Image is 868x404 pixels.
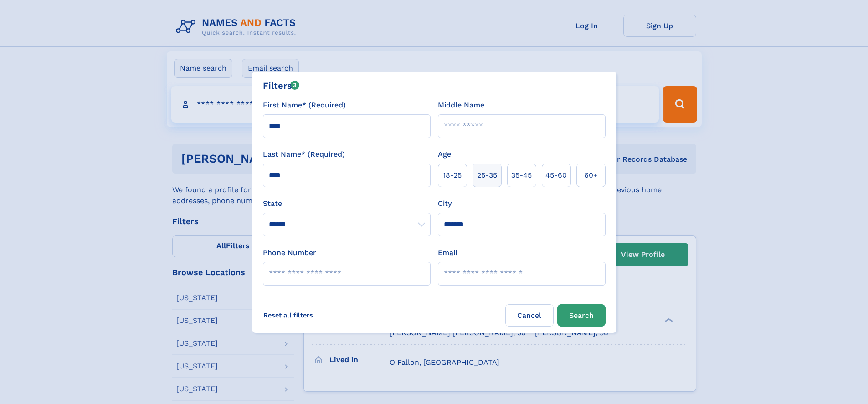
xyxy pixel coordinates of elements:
span: 60+ [584,170,598,181]
label: Phone Number [263,247,316,258]
label: Age [438,149,451,160]
button: Search [557,304,606,327]
label: First Name* (Required) [263,100,346,111]
label: State [263,198,431,209]
label: Middle Name [438,100,484,111]
label: City [438,198,452,209]
div: Filters [263,79,300,92]
span: 45‑60 [545,170,567,181]
span: 18‑25 [443,170,462,181]
label: Email [438,247,457,258]
span: 35‑45 [511,170,532,181]
label: Last Name* (Required) [263,149,345,160]
label: Reset all filters [257,304,319,326]
span: 25‑35 [477,170,497,181]
label: Cancel [505,304,554,327]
